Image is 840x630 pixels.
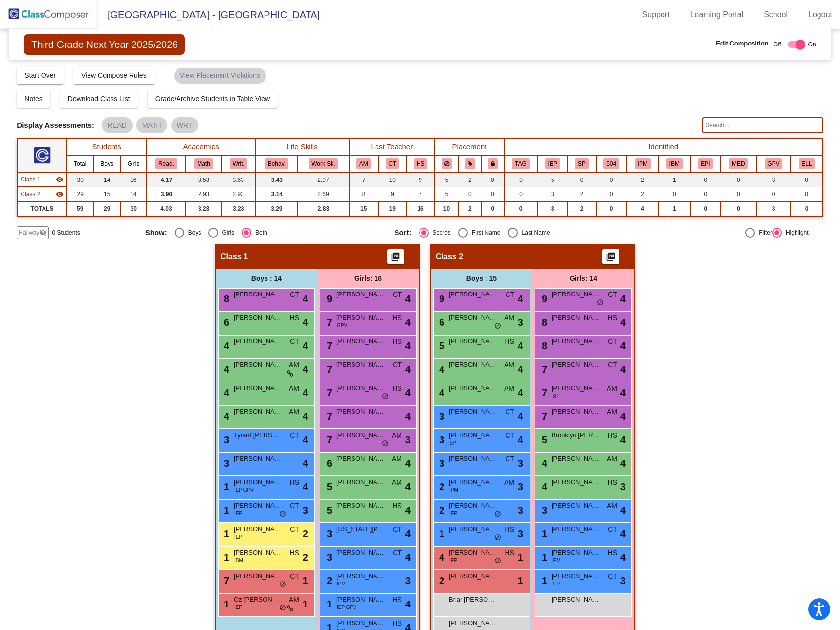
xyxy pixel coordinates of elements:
td: 3.53 [186,172,221,187]
td: 15 [93,187,121,202]
span: Show: [145,228,167,237]
button: View Compose Rules [73,67,155,84]
mat-chip: READ [102,117,133,133]
span: AM [289,407,299,417]
span: 4 [221,411,229,422]
th: Placement [435,138,504,156]
span: 7 [324,387,332,398]
span: 4 [221,364,229,375]
a: Logout [800,7,840,22]
span: [PERSON_NAME] [449,360,498,370]
span: [PERSON_NAME] [552,407,600,417]
td: 2.97 [298,172,349,187]
span: 9 [539,293,547,304]
span: 4 [221,387,229,398]
td: Hidden teacher - No Class Name [17,187,66,202]
button: Print Students Details [602,249,619,264]
button: IBM [666,158,683,169]
button: MED [729,158,748,169]
span: Start Over [24,71,56,79]
span: [PERSON_NAME] [336,383,385,393]
span: CT [505,407,514,417]
button: Start Over [17,67,64,84]
span: 7 [539,387,547,398]
td: 1 [659,172,690,187]
th: Keep away students [435,156,459,172]
mat-chip: MATH [136,117,167,133]
span: [PERSON_NAME] [234,454,283,464]
button: Print Students Details [387,249,404,264]
span: 3 [405,432,411,447]
span: [PERSON_NAME] [336,337,385,346]
span: 4 [303,456,308,471]
span: 7 [324,317,332,328]
button: Grade/Archive Students in Table View [148,90,278,108]
td: 0 [756,187,791,202]
span: 7 [324,411,332,422]
td: 2 [568,202,596,216]
th: Keep with teacher [482,156,504,172]
span: 4 [620,338,626,353]
td: 4.03 [147,202,186,216]
span: HS [393,383,402,394]
td: 0 [568,172,596,187]
span: 4 [303,315,308,330]
th: 504 Plan [596,156,627,172]
span: Sort: [395,228,412,237]
td: 0 [690,202,721,216]
span: [PERSON_NAME] [336,313,385,323]
td: 0 [459,187,482,202]
td: 16 [406,202,435,216]
td: 3 [756,172,791,187]
button: GPV [765,158,783,169]
span: 5 [437,340,444,351]
span: 7 [539,411,547,422]
mat-radio-group: Select an option [395,228,637,238]
button: Read. [155,158,177,169]
a: Support [635,7,678,22]
td: 0 [791,202,822,216]
td: 2.83 [298,202,349,216]
span: [PERSON_NAME] [449,407,498,417]
td: 29 [67,187,93,202]
td: 0 [659,187,690,202]
span: [PERSON_NAME] [552,290,600,299]
td: 5 [537,172,568,187]
a: School [756,7,796,22]
div: Boys : 15 [431,269,532,288]
span: [PERSON_NAME] [449,383,498,393]
span: do_not_disturb_alt [597,299,604,307]
span: CT [290,290,299,300]
td: 8 [349,187,378,202]
mat-icon: visibility [56,190,64,198]
span: 4 [303,385,308,400]
span: AM [392,430,402,441]
span: [PERSON_NAME] [234,407,283,417]
span: 7 [324,364,332,375]
span: AM [289,360,299,370]
td: Hidden teacher - No Class Name [17,172,66,187]
span: Edit Composition [716,39,769,48]
th: Individual Planning Meetings In Process for Behavior [659,156,690,172]
td: 9 [406,172,435,187]
td: 29 [93,202,121,216]
button: Behav. [265,158,288,169]
mat-icon: picture_as_pdf [390,252,401,266]
th: Identified [504,138,823,156]
span: HS [290,313,299,323]
span: [PERSON_NAME] [449,313,498,323]
th: Courtney Tucker [378,156,406,172]
td: 0 [721,202,756,216]
span: [PERSON_NAME] [336,454,385,464]
span: CT [608,337,617,347]
span: CT [393,360,402,370]
td: 3 [756,202,791,216]
td: 3.43 [255,172,298,187]
span: [PERSON_NAME] [552,313,600,323]
th: Keep with students [459,156,482,172]
span: 4 [303,338,308,353]
td: 7 [349,172,378,187]
span: [PERSON_NAME] [336,407,385,417]
td: 5 [435,187,459,202]
td: 9 [378,187,406,202]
